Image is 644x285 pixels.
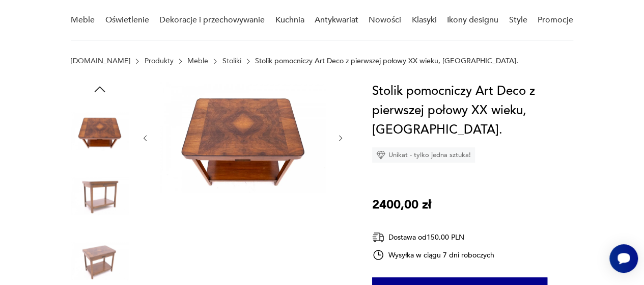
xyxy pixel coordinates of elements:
[509,1,527,40] a: Style
[275,1,304,40] a: Kuchnia
[71,167,129,225] img: Zdjęcie produktu Stolik pomocniczy Art Deco z pierwszej połowy XX wieku, Polska.
[372,82,573,140] h1: Stolik pomocniczy Art Deco z pierwszej połowy XX wieku, [GEOGRAPHIC_DATA].
[159,1,265,40] a: Dekoracje i przechowywanie
[372,147,475,163] div: Unikat - tylko jedna sztuka!
[372,231,384,244] img: Ikona dostawy
[71,102,129,160] img: Zdjęcie produktu Stolik pomocniczy Art Deco z pierwszej połowy XX wieku, Polska.
[372,195,431,215] p: 2400,00 zł
[369,1,401,40] a: Nowości
[372,231,494,244] div: Dostawa od 150,00 PLN
[609,244,638,273] iframe: Smartsupp widget button
[187,57,208,65] a: Meble
[71,57,130,65] a: [DOMAIN_NAME]
[315,1,358,40] a: Antykwariat
[71,1,95,40] a: Meble
[447,1,498,40] a: Ikony designu
[222,57,241,65] a: Stoliki
[372,249,494,261] div: Wysyłka w ciągu 7 dni roboczych
[105,1,149,40] a: Oświetlenie
[145,57,174,65] a: Produkty
[160,82,326,193] img: Zdjęcie produktu Stolik pomocniczy Art Deco z pierwszej połowy XX wieku, Polska.
[376,150,385,160] img: Ikona diamentu
[538,1,573,40] a: Promocje
[412,1,437,40] a: Klasyki
[255,57,518,65] p: Stolik pomocniczy Art Deco z pierwszej połowy XX wieku, [GEOGRAPHIC_DATA].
